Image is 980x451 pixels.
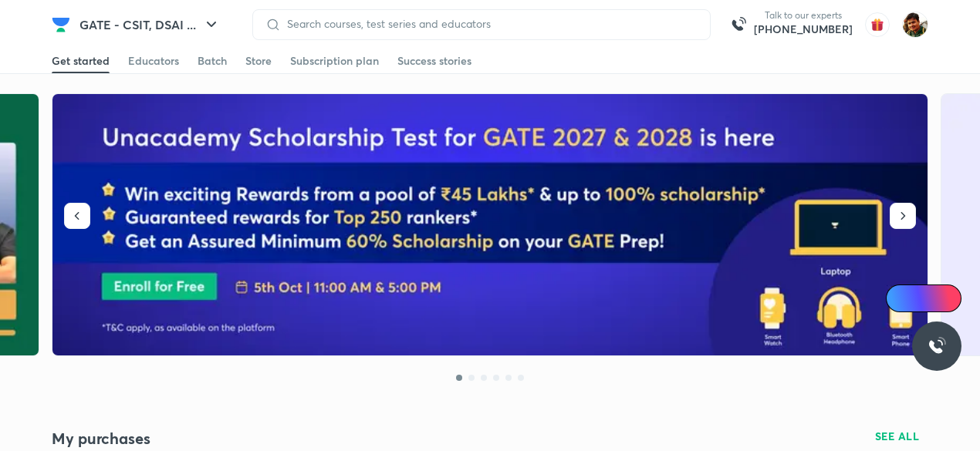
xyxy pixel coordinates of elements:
button: SEE ALL [866,424,929,449]
div: Get started [52,53,110,69]
a: Store [245,49,272,73]
span: SEE ALL [875,431,920,442]
a: [PHONE_NUMBER] [754,22,853,37]
img: Company Logo [52,15,70,34]
h4: My purchases [52,429,490,449]
p: Talk to our experts [754,9,853,22]
img: avatar [865,12,890,37]
a: Ai Doubts [886,284,961,312]
div: Success stories [397,53,471,69]
a: Educators [128,49,179,73]
img: Icon [895,292,907,305]
img: SUVRO [902,12,928,38]
div: Subscription plan [290,53,379,69]
img: ttu [928,337,946,355]
div: Batch [198,53,227,69]
a: Subscription plan [290,49,379,73]
img: call-us [723,9,754,40]
a: Success stories [397,49,471,73]
div: Store [245,53,272,69]
a: Batch [198,49,227,73]
input: Search courses, test series and educators [281,18,698,30]
a: Get started [52,49,110,73]
div: Educators [128,53,179,69]
button: GATE - CSIT, DSAI ... [70,9,230,40]
span: Ai Doubts [911,292,952,305]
